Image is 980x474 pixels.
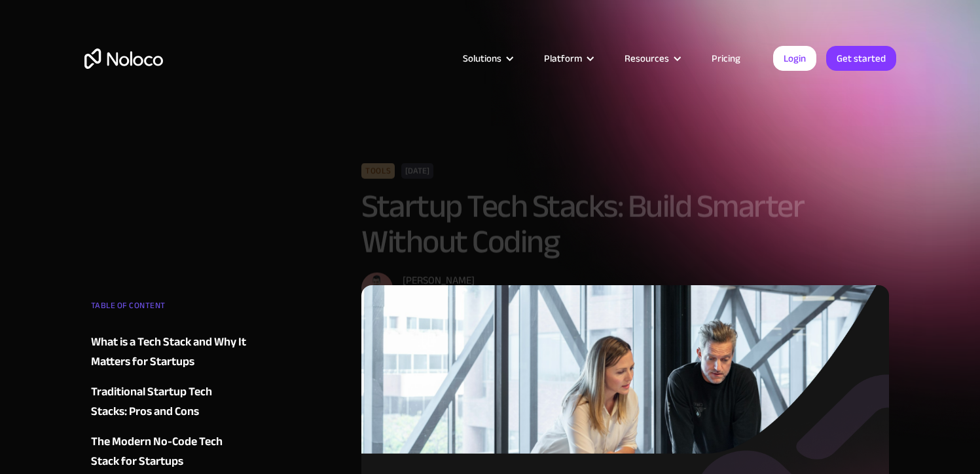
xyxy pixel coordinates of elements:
[463,50,501,67] div: Solutions
[91,332,249,372] a: What is a Tech Stack and Why It Matters for Startups
[91,296,249,322] div: TABLE OF CONTENT
[773,46,816,71] a: Login
[544,50,582,67] div: Platform
[401,163,433,179] div: [DATE]
[91,432,249,471] a: The Modern No-Code Tech Stack for Startups
[361,163,395,179] div: Tools
[403,273,524,288] div: [PERSON_NAME]
[446,50,528,67] div: Solutions
[361,189,890,260] h1: Startup Tech Stacks: Build Smarter Without Coding
[608,50,695,67] div: Resources
[91,382,249,422] a: Traditional Startup Tech Stacks: Pros and Cons
[84,49,163,69] a: home
[695,50,757,67] a: Pricing
[826,46,896,71] a: Get started
[528,50,608,67] div: Platform
[625,50,669,67] div: Resources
